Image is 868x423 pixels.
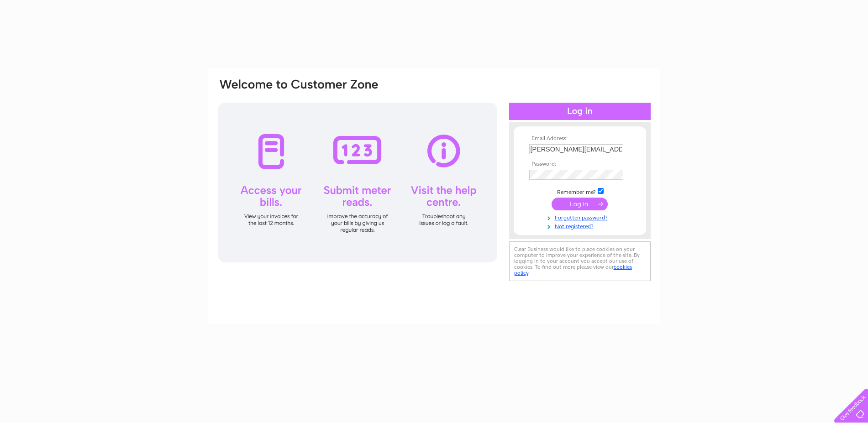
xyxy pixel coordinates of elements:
a: cookies policy [514,264,632,276]
a: Not registered? [529,221,633,230]
div: Clear Business would like to place cookies on your computer to improve your experience of the sit... [509,241,651,281]
input: Submit [552,198,608,210]
th: Password: [527,161,633,167]
th: Email Address: [527,136,633,142]
a: Forgotten password? [529,213,633,221]
td: Remember me? [527,187,633,196]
